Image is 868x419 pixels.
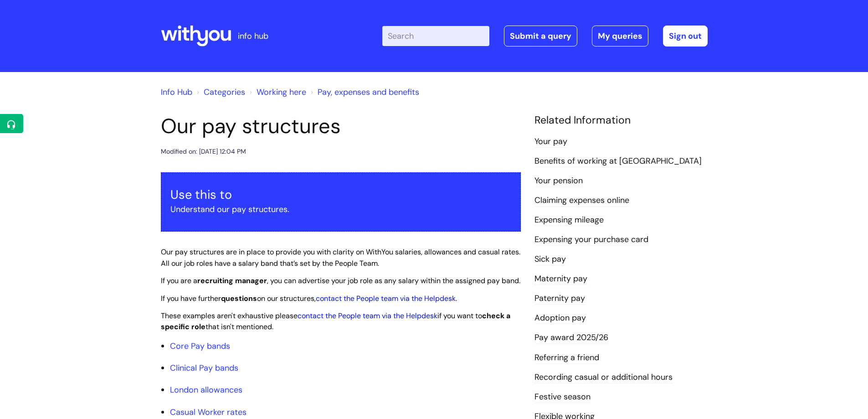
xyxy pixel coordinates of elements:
a: Your pension [534,175,583,187]
input: Search [382,26,489,46]
a: Pay award 2025/26 [534,332,608,344]
a: Adoption pay [534,312,586,324]
div: | - [382,26,708,47]
li: Solution home [195,85,245,99]
h3: Use this to [170,187,511,202]
a: contact the People team via the Helpdesk [316,294,456,303]
span: If you have further on our structures, . [161,294,457,303]
span: These examples aren't exhaustive please if you want to that isn't mentioned. [161,311,510,332]
li: Working here [247,85,306,99]
a: London allowances [170,384,242,395]
span: Our pay structures are in place to provide you with clarity on WithYou salaries, allowances and c... [161,247,520,268]
a: Core Pay bands [170,341,230,352]
a: Expensing mileage [534,214,604,226]
a: Pay, expenses and benefits [318,87,419,98]
li: Pay, expenses and benefits [308,85,419,99]
a: Recording casual or additional hours [534,372,673,383]
a: Categories [204,87,245,98]
a: Benefits of working at [GEOGRAPHIC_DATA] [534,155,702,167]
strong: questions [221,294,257,303]
a: Sign out [663,26,708,47]
a: Info Hub [161,87,192,98]
a: Expensing your purchase card [534,234,648,246]
a: Paternity pay [534,293,585,305]
a: Submit a query [504,26,577,47]
p: Understand our pay structures. [170,202,511,217]
a: Claiming expenses online [534,195,629,207]
h1: Our pay structures [161,114,521,139]
h4: Related Information [534,114,708,127]
a: Clinical Pay bands [170,362,238,373]
a: Maternity pay [534,273,587,285]
a: Sick pay [534,253,566,265]
a: Your pay [534,136,567,148]
div: Modified on: [DATE] 12:04 PM [161,146,246,157]
a: Referring a friend [534,352,599,364]
a: contact the People team via the Helpdesk [298,311,437,321]
p: info hub [238,29,268,43]
a: Casual Worker rates [170,407,247,418]
a: My queries [592,26,648,47]
span: If you are a , you can advertise your job role as any salary within the assigned pay band. [161,276,520,285]
a: Working here [257,87,306,98]
strong: recruiting manager [197,276,267,285]
a: Festive season [534,391,591,403]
